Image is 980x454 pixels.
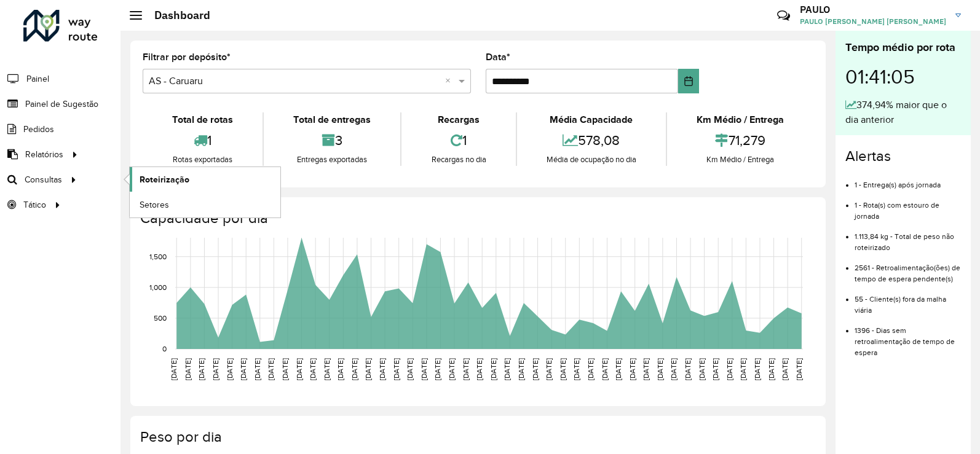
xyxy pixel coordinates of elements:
div: 1 [146,127,259,154]
li: 1 - Rota(s) com estouro de jornada [855,190,961,222]
button: Choose Date [678,69,699,93]
span: Painel [26,72,49,85]
text: [DATE] [239,358,247,380]
text: [DATE] [211,358,219,380]
text: [DATE] [614,358,622,380]
span: Pedidos [23,123,54,136]
div: Média Capacidade [520,112,663,127]
text: [DATE] [197,358,205,380]
text: 1,500 [149,252,167,260]
div: Total de rotas [146,112,259,127]
h2: Dashboard [142,9,210,22]
text: [DATE] [420,358,428,380]
text: [DATE] [517,358,525,380]
a: Setores [130,192,280,217]
text: [DATE] [628,358,636,380]
div: 01:41:05 [845,56,961,98]
text: [DATE] [572,358,580,380]
div: Média de ocupação no dia [520,154,663,166]
div: 1 [405,127,512,154]
text: [DATE] [267,358,275,380]
label: Data [486,50,510,65]
div: Recargas no dia [405,154,512,166]
text: [DATE] [559,358,567,380]
text: [DATE] [489,358,497,380]
span: Relatórios [25,148,63,161]
text: [DATE] [684,358,692,380]
li: 55 - Cliente(s) fora da malha viária [855,284,961,316]
text: [DATE] [184,358,192,380]
div: 3 [267,127,397,154]
span: Painel de Sugestão [25,98,98,111]
li: 1.113,84 kg - Total de peso não roteirizado [855,222,961,253]
text: [DATE] [670,358,678,380]
text: [DATE] [448,358,456,380]
span: Tático [23,198,46,211]
span: Consultas [25,173,62,186]
li: 2561 - Retroalimentação(ões) de tempo de espera pendente(s) [855,253,961,284]
text: [DATE] [503,358,511,380]
span: Clear all [445,74,456,88]
text: [DATE] [323,358,331,380]
text: 0 [162,345,167,353]
span: Setores [140,198,169,211]
text: [DATE] [295,358,303,380]
text: [DATE] [656,358,664,380]
text: [DATE] [698,358,706,380]
div: Rotas exportadas [146,154,259,166]
a: Contato Rápido [770,2,797,29]
span: PAULO [PERSON_NAME] [PERSON_NAME] [800,16,946,27]
div: 71,279 [670,127,810,154]
text: [DATE] [392,358,400,380]
text: [DATE] [711,358,719,380]
div: Tempo médio por rota [845,39,961,56]
div: Km Médio / Entrega [670,112,810,127]
text: [DATE] [281,358,289,380]
h4: Peso por dia [140,428,813,446]
label: Filtrar por depósito [143,50,231,65]
text: [DATE] [545,358,553,380]
div: Km Médio / Entrega [670,154,810,166]
text: [DATE] [378,358,386,380]
text: [DATE] [739,358,747,380]
h4: Capacidade por dia [140,209,813,227]
text: [DATE] [601,358,609,380]
text: [DATE] [364,358,372,380]
text: [DATE] [433,358,441,380]
h4: Alertas [845,147,961,165]
text: [DATE] [462,358,470,380]
text: 1,000 [149,283,167,291]
text: [DATE] [226,358,234,380]
text: [DATE] [753,358,761,380]
text: [DATE] [170,358,178,380]
div: Recargas [405,112,512,127]
text: [DATE] [781,358,789,380]
text: [DATE] [767,358,775,380]
li: 1396 - Dias sem retroalimentação de tempo de espera [855,316,961,358]
text: [DATE] [587,358,595,380]
span: Roteirização [140,173,189,186]
text: [DATE] [531,358,539,380]
text: [DATE] [406,358,414,380]
h3: PAULO [800,4,946,15]
text: [DATE] [350,358,358,380]
text: [DATE] [309,358,317,380]
div: Entregas exportadas [267,154,397,166]
div: Total de entregas [267,112,397,127]
li: 1 - Entrega(s) após jornada [855,170,961,190]
text: [DATE] [336,358,344,380]
text: [DATE] [725,358,733,380]
div: 578,08 [520,127,663,154]
a: Roteirização [130,167,280,192]
text: [DATE] [795,358,803,380]
text: [DATE] [475,358,483,380]
text: [DATE] [642,358,650,380]
div: 374,94% maior que o dia anterior [845,98,961,127]
text: 500 [154,314,167,322]
text: [DATE] [253,358,261,380]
